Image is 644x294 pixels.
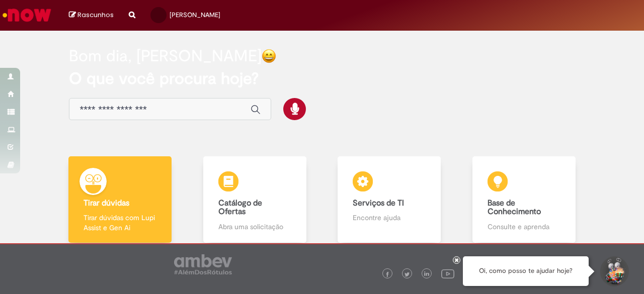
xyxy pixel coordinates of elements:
h2: Bom dia, [PERSON_NAME] [69,47,262,65]
span: Rascunhos [77,10,114,20]
a: Rascunhos [69,11,114,20]
p: Consulte e aprenda [488,222,560,232]
img: logo_footer_facebook.png [385,272,390,277]
img: ServiceNow [1,5,53,25]
h2: O que você procura hoje? [69,70,575,87]
button: Iniciar Conversa de Suporte [599,256,629,286]
b: Catálogo de Ofertas [218,198,262,217]
img: logo_footer_ambev_rotulo_gray.png [174,254,232,274]
b: Tirar dúvidas [84,198,129,208]
p: Abra uma solicitação [218,222,291,232]
img: happy-face.png [262,49,276,63]
span: [PERSON_NAME] [170,11,220,19]
a: Tirar dúvidas Tirar dúvidas com Lupi Assist e Gen Ai [53,156,188,243]
b: Serviços de TI [353,198,404,208]
a: Catálogo de Ofertas Abra uma solicitação [188,156,323,243]
div: Oi, como posso te ajudar hoje? [463,256,589,286]
p: Encontre ajuda [353,213,426,223]
p: Tirar dúvidas com Lupi Assist e Gen Ai [84,213,156,233]
img: logo_footer_twitter.png [405,272,410,277]
img: logo_footer_youtube.png [441,267,454,280]
b: Base de Conhecimento [488,198,541,217]
a: Serviços de TI Encontre ajuda [322,156,457,243]
img: logo_footer_linkedin.png [424,271,429,277]
a: Base de Conhecimento Consulte e aprenda [457,156,592,243]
